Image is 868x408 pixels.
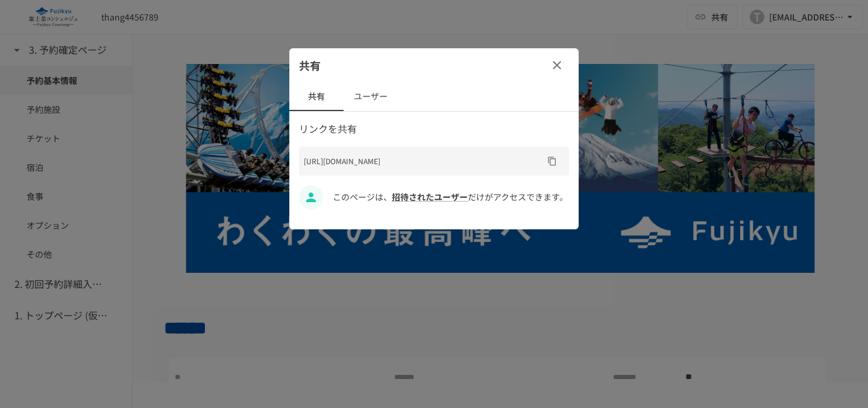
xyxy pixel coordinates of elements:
[344,82,398,111] button: ユーザー
[304,155,542,167] p: [URL][DOMAIN_NAME]
[299,121,569,137] p: リンクを共有
[542,151,562,171] button: URLをコピー
[333,190,569,203] p: このページは、 だけがアクセスできます。
[392,191,468,203] a: 招待されたユーザー
[289,82,344,111] button: 共有
[289,48,579,82] div: 共有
